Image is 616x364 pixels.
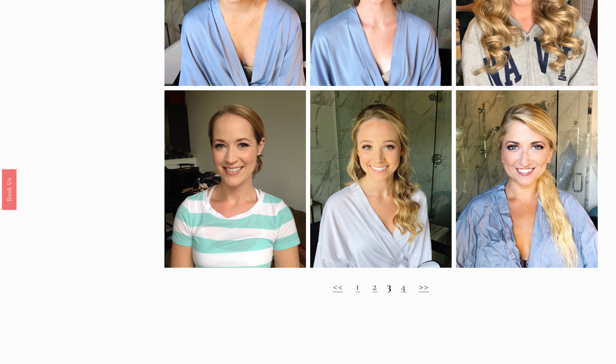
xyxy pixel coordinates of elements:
[333,280,343,292] a: <<
[401,280,406,292] a: 4
[356,280,360,292] a: 1
[419,280,429,292] a: >>
[372,280,377,292] a: 2
[2,169,16,209] a: Book Us
[387,280,391,292] strong: 3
